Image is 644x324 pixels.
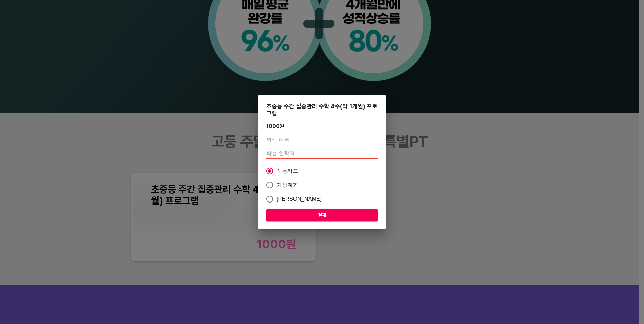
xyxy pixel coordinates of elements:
[266,135,378,145] input: 학생 이름
[277,181,299,189] span: 가상계좌
[266,103,378,117] div: 초중등 주간 집중관리 수학 4주(약 1개월) 프로그램
[277,167,299,175] span: 신용카드
[272,211,372,219] span: 결제
[266,123,284,129] div: 1000 원
[266,209,378,221] button: 결제
[277,195,322,203] span: [PERSON_NAME]
[266,148,378,159] input: 학생 연락처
